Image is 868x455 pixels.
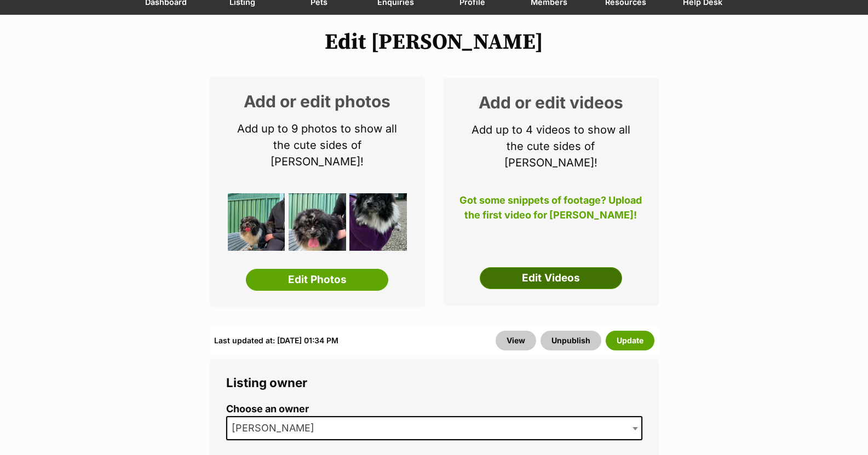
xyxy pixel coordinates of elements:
[459,193,642,229] p: Got some snippets of footage? Upload the first video for [PERSON_NAME]!
[541,331,601,350] button: Unpublish
[226,416,642,440] span: Lorene Cross
[226,404,642,415] label: Choose an owner
[226,93,409,110] h2: Add or edit photos
[226,120,409,170] p: Add up to 9 photos to show all the cute sides of [PERSON_NAME]!
[226,375,307,390] span: Listing owner
[496,331,536,350] a: View
[606,331,654,350] button: Update
[480,267,622,289] a: Edit Videos
[214,331,338,350] div: Last updated at: [DATE] 01:34 PM
[246,269,388,291] a: Edit Photos
[459,122,642,171] p: Add up to 4 videos to show all the cute sides of [PERSON_NAME]!
[459,94,642,111] h2: Add or edit videos
[227,421,325,436] span: Lorene Cross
